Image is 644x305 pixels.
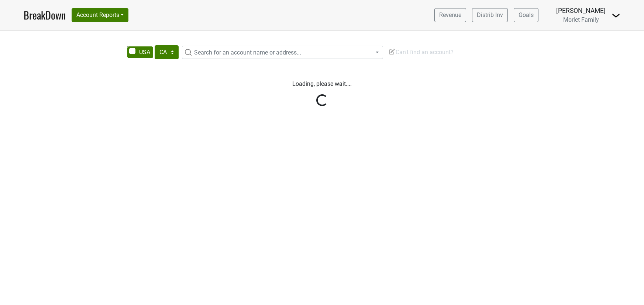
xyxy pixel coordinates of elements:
[514,8,538,22] a: Goals
[434,8,466,22] a: Revenue
[194,49,301,56] span: Search for an account name or address...
[556,6,606,15] div: [PERSON_NAME]
[72,8,128,22] button: Account Reports
[612,11,620,20] img: Dropdown Menu
[563,16,599,23] span: Morlet Family
[388,49,454,56] span: Can't find an account?
[117,80,527,88] p: Loading, please wait....
[388,48,396,55] img: Edit
[472,8,508,22] a: Distrib Inv
[24,7,66,23] a: BreakDown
